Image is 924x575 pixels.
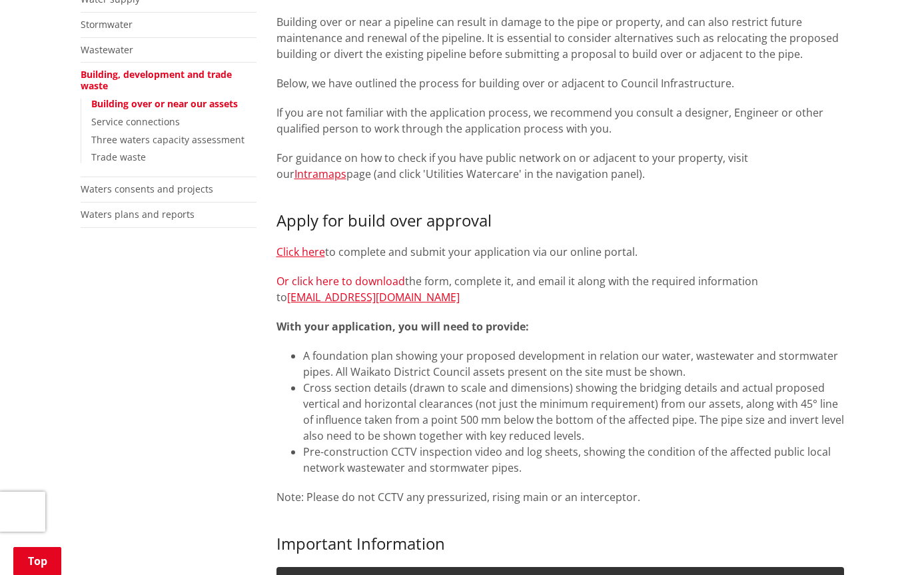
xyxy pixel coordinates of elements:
a: Wastewater [81,43,133,56]
a: [EMAIL_ADDRESS][DOMAIN_NAME] [287,290,460,304]
a: Building, development and trade waste [81,68,232,92]
p: If you are not familiar with the application process, we recommend you consult a designer, Engine... [276,105,844,137]
li: Cross section details (drawn to scale and dimensions) showing the bridging details and actual pro... [303,380,844,444]
p: Below, we have outlined the process for building over or adjacent to Council Infrastructure. [276,75,844,91]
a: Service connections [91,115,180,128]
p: to complete and submit your application via our online portal. [276,244,844,260]
a: Waters plans and reports [81,208,195,221]
h3: Apply for build over approval [276,211,844,231]
p: Building over or near a pipeline can result in damage to the pipe or property, and can also restr... [276,14,844,62]
a: Building over or near our assets [91,97,238,110]
a: Click here [276,245,325,259]
strong: With your application, you will need to provide: [276,319,529,334]
a: Stormwater [81,18,133,31]
li: A foundation plan showing your proposed development in relation our water, wastewater and stormwa... [303,348,844,380]
a: Three waters capacity assessment [91,133,244,146]
a: Top [13,547,61,575]
p: Note: Please do not CCTV any pressurized, rising main or an interceptor. [276,489,844,505]
h3: Important Information [276,534,844,554]
a: Trade waste [91,151,146,163]
a: Waters consents and projects [81,183,213,195]
a: Intramaps [294,167,346,181]
p: For guidance on how to check if you have public network on or adjacent to your property, visit ou... [276,150,844,182]
a: Or click here to download [276,274,405,288]
p: the form, complete it, and email it along with the required information to [276,273,844,305]
iframe: Messenger Launcher [863,519,911,567]
li: Pre-construction CCTV inspection video and log sheets, showing the condition of the affected publ... [303,444,844,476]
